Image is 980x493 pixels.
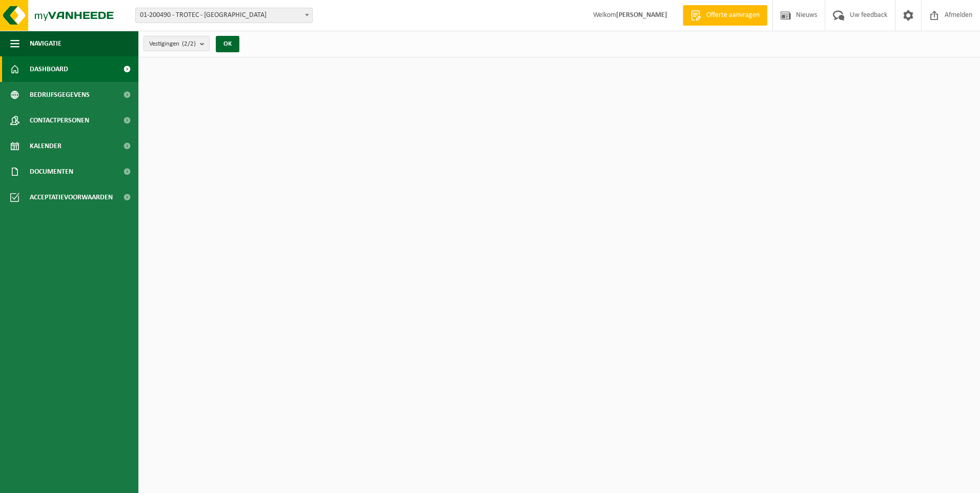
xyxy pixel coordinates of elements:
span: Contactpersonen [30,108,89,133]
span: Navigatie [30,31,62,56]
count: (2/2) [182,40,196,47]
span: 01-200490 - TROTEC - VEURNE [136,8,312,23]
button: OK [216,36,239,52]
span: Acceptatievoorwaarden [30,184,113,210]
span: Dashboard [30,56,68,82]
span: Offerte aanvragen [704,10,762,20]
span: Vestigingen [149,36,196,52]
span: 01-200490 - TROTEC - VEURNE [135,8,313,23]
a: Offerte aanvragen [683,5,767,26]
span: Bedrijfsgegevens [30,82,90,108]
button: Vestigingen(2/2) [144,36,210,51]
span: Documenten [30,159,73,184]
strong: [PERSON_NAME] [616,11,667,19]
span: Kalender [30,133,62,159]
